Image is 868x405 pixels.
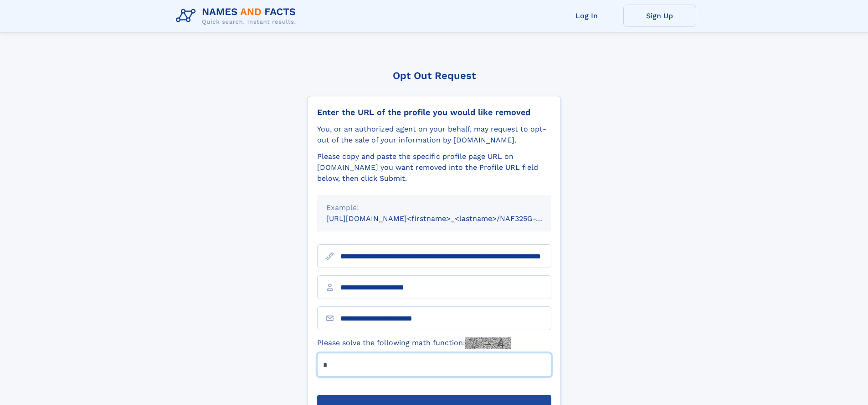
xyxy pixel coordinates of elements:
small: [URL][DOMAIN_NAME]<firstname>_<lastname>/NAF325G-xxxxxxxx [326,214,569,223]
div: Please copy and paste the specific profile page URL on [DOMAIN_NAME] you want removed into the Pr... [317,151,551,184]
div: Example: [326,202,542,213]
a: Sign Up [623,5,696,27]
label: Please solve the following math function: [317,337,511,349]
a: Log In [550,5,623,27]
img: Logo Names and Facts [172,4,303,28]
div: Enter the URL of the profile you would like removed [317,107,551,117]
div: Opt Out Request [308,70,561,81]
div: You, or an authorized agent on your behalf, may request to opt-out of the sale of your informatio... [317,124,551,146]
